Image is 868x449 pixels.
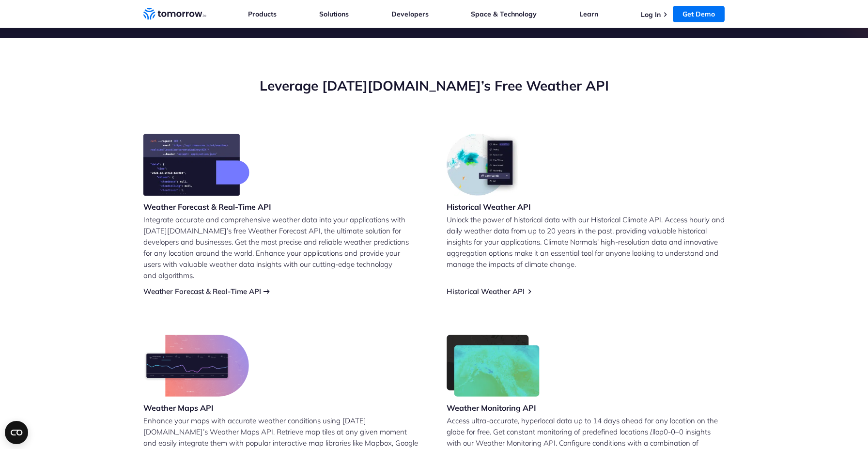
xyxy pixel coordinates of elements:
h3: Weather Monitoring API [447,403,540,413]
a: Weather Forecast & Real-Time API [143,287,261,296]
a: Developers [391,10,429,18]
h3: Weather Maps API [143,403,249,413]
a: Learn [579,10,598,18]
a: Historical Weather API [447,287,525,296]
a: Get Demo [673,6,725,22]
a: Home link [143,7,206,21]
a: Space & Technology [471,10,537,18]
h2: Leverage [DATE][DOMAIN_NAME]’s Free Weather API [143,77,725,95]
h3: Weather Forecast & Real-Time API [143,201,271,212]
h3: Historical Weather API [447,201,531,212]
a: Solutions [319,10,349,18]
p: Unlock the power of historical data with our Historical Climate API. Access hourly and daily weat... [447,214,725,270]
a: Products [248,10,277,18]
a: Log In [641,10,661,19]
p: Integrate accurate and comprehensive weather data into your applications with [DATE][DOMAIN_NAME]... [143,214,421,281]
button: Open CMP widget [5,421,28,444]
